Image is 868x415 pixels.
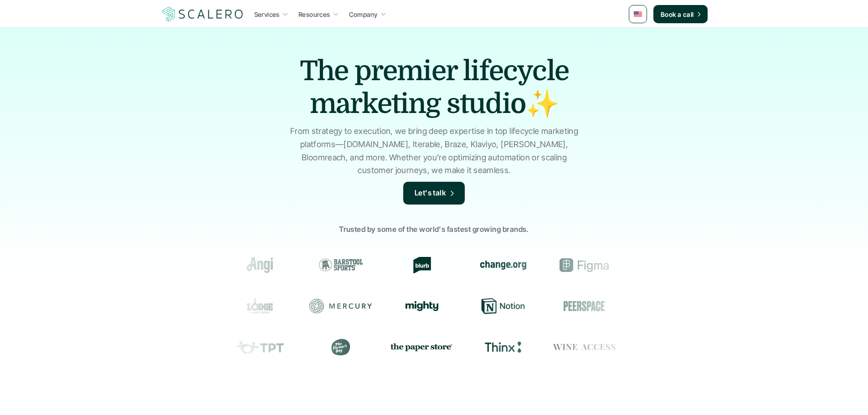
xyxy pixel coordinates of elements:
[161,6,245,22] a: Scalero company logotype
[161,5,245,23] img: Scalero company logotype
[415,187,447,199] p: Let's talk
[286,125,582,177] p: From strategy to execution, we bring deep expertise in top lifecycle marketing platforms—[DOMAIN_...
[254,10,280,19] p: Services
[403,182,465,205] a: Let's talk
[298,10,330,19] p: Resources
[349,10,378,19] p: Company
[653,5,708,23] a: Book a call
[661,10,694,19] p: Book a call
[275,55,594,120] h1: The premier lifecycle marketing studio✨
